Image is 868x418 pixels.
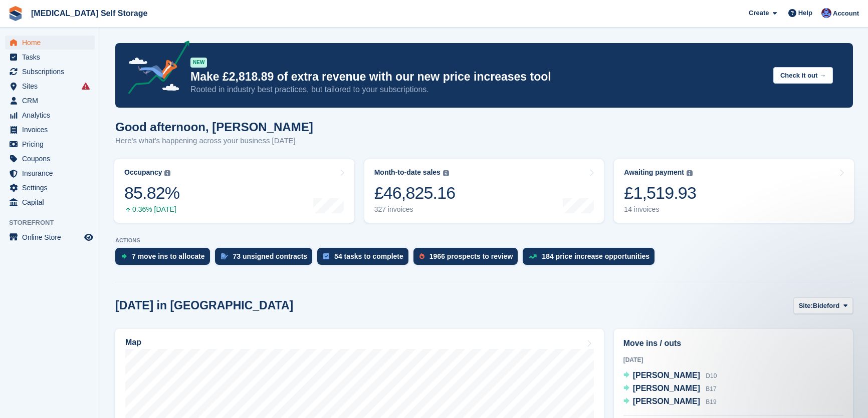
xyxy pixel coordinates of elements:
[773,67,833,84] button: Check it out →
[5,94,95,108] a: menu
[27,5,151,22] a: [MEDICAL_DATA] Self Storage
[22,230,82,244] span: Online Store
[833,9,859,19] span: Account
[5,137,95,151] a: menu
[22,50,82,64] span: Tasks
[124,168,162,177] div: Occupancy
[633,371,700,379] span: [PERSON_NAME]
[542,252,649,260] div: 184 price increase opportunities
[364,159,604,223] a: Month-to-date sales £46,825.16 327 invoices
[5,195,95,209] a: menu
[798,8,812,18] span: Help
[221,253,228,259] img: contract_signature_icon-13c848040528278c33f63329250d36e43548de30e8caae1d1a13099fd9432cc5.svg
[120,41,190,98] img: price-adjustments-announcement-icon-8257ccfd72463d97f412b2fc003d46551f7dbcb40ab6d574587a9cd5c0d94...
[799,301,813,311] span: Site:
[22,65,82,79] span: Subscriptions
[443,170,449,176] img: icon-info-grey-7440780725fd019a000dd9b08b2336e03edf1995a4989e88bcd33f0948082b44.svg
[121,253,127,259] img: move_ins_to_allocate_icon-fdf77a2bb77ea45bf5b3d319d69a93e2d87916cf1d5bf7949dd705db3b84f3ca.svg
[5,123,95,137] a: menu
[22,152,82,166] span: Coupons
[317,248,413,270] a: 54 tasks to complete
[190,84,765,95] p: Rooted in industry best practices, but tailored to your subscriptions.
[633,397,700,405] span: [PERSON_NAME]
[124,205,179,214] div: 0.36% [DATE]
[334,252,403,260] div: 54 tasks to complete
[114,159,354,223] a: Occupancy 85.82% 0.36% [DATE]
[706,372,717,379] span: D10
[687,170,693,176] img: icon-info-grey-7440780725fd019a000dd9b08b2336e03edf1995a4989e88bcd33f0948082b44.svg
[22,166,82,180] span: Insurance
[813,301,839,311] span: Bideford
[5,230,95,244] a: menu
[22,181,82,195] span: Settings
[233,252,308,260] div: 73 unsigned contracts
[132,252,205,260] div: 7 move ins to allocate
[5,152,95,166] a: menu
[5,79,95,93] a: menu
[9,218,100,228] span: Storefront
[633,384,700,392] span: [PERSON_NAME]
[623,395,717,408] a: [PERSON_NAME] B19
[22,137,82,151] span: Pricing
[115,120,313,134] h1: Good afternoon, [PERSON_NAME]
[821,8,831,18] img: Helen Walker
[429,252,513,260] div: 1966 prospects to review
[5,50,95,64] a: menu
[124,183,179,203] div: 85.82%
[115,135,313,147] p: Here's what's happening across your business [DATE]
[374,205,456,214] div: 327 invoices
[793,297,853,314] button: Site: Bideford
[523,248,660,270] a: 184 price increase opportunities
[529,254,537,259] img: price_increase_opportunities-93ffe204e8149a01c8c9dc8f82e8f89637d9d84a8eef4429ea346261dce0b2c0.svg
[5,166,95,180] a: menu
[5,36,95,50] a: menu
[624,168,684,177] div: Awaiting payment
[22,108,82,122] span: Analytics
[624,205,696,214] div: 14 invoices
[419,253,424,259] img: prospect-51fa495bee0391a8d652442698ab0144808aea92771e9ea1ae160a38d050c398.svg
[164,170,170,176] img: icon-info-grey-7440780725fd019a000dd9b08b2336e03edf1995a4989e88bcd33f0948082b44.svg
[115,248,215,270] a: 7 move ins to allocate
[22,94,82,108] span: CRM
[374,183,456,203] div: £46,825.16
[82,82,90,90] i: Smart entry sync failures have occurred
[623,369,717,382] a: [PERSON_NAME] D10
[22,123,82,137] span: Invoices
[706,385,716,392] span: B17
[623,355,843,364] div: [DATE]
[5,181,95,195] a: menu
[115,237,853,244] p: ACTIONS
[8,6,23,21] img: stora-icon-8386f47178a22dfd0bd8f6a31ec36ba5ce8667c1dd55bd0f319d3a0aa187defe.svg
[614,159,854,223] a: Awaiting payment £1,519.93 14 invoices
[323,253,329,259] img: task-75834270c22a3079a89374b754ae025e5fb1db73e45f91037f5363f120a921f8.svg
[215,248,318,270] a: 73 unsigned contracts
[125,338,141,347] h2: Map
[623,337,843,349] h2: Move ins / outs
[5,108,95,122] a: menu
[623,382,717,395] a: [PERSON_NAME] B17
[22,36,82,50] span: Home
[413,248,523,270] a: 1966 prospects to review
[190,58,207,68] div: NEW
[5,65,95,79] a: menu
[190,70,765,84] p: Make £2,818.89 of extra revenue with our new price increases tool
[115,299,293,312] h2: [DATE] in [GEOGRAPHIC_DATA]
[22,195,82,209] span: Capital
[749,8,769,18] span: Create
[706,398,716,405] span: B19
[624,183,696,203] div: £1,519.93
[83,231,95,243] a: Preview store
[22,79,82,93] span: Sites
[374,168,441,177] div: Month-to-date sales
